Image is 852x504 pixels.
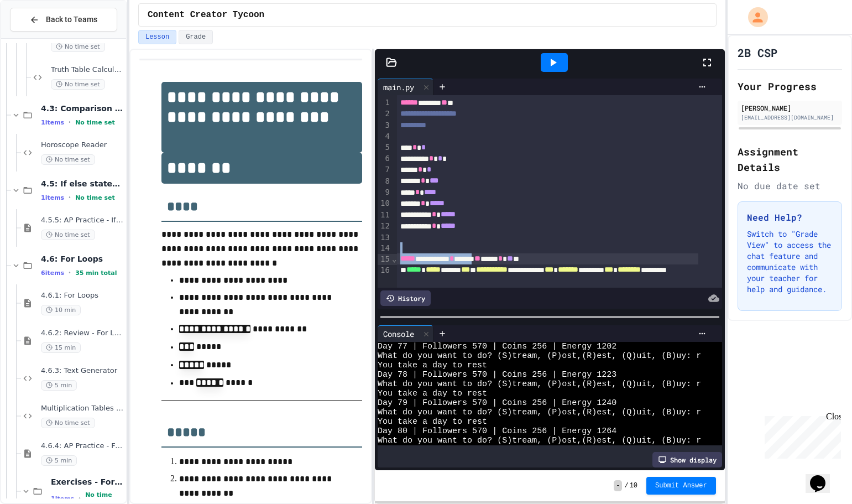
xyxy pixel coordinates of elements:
[378,427,616,436] span: Day 80 | Followers 570 | Coins 256 | Energy 1264
[738,179,842,193] div: No due date set
[738,144,842,175] h2: Assignment Details
[75,269,117,277] span: 35 min total
[378,198,391,209] div: 10
[378,210,391,221] div: 11
[41,103,124,113] span: 4.3: Comparison Operators
[378,108,391,119] div: 2
[51,65,124,75] span: Truth Table Calculator
[69,268,71,277] span: •
[41,291,124,300] span: 4.6.1: For Loops
[652,452,722,467] div: Show display
[378,361,487,370] span: You take a day to rest
[378,221,391,232] div: 12
[378,232,391,243] div: 13
[51,495,74,502] span: 1 items
[378,265,391,288] div: 16
[75,194,115,201] span: No time set
[179,30,213,44] button: Grade
[41,404,124,413] span: Multiplication Tables using loops
[41,216,124,225] span: 4.5.5: AP Practice - If else statements
[41,380,77,391] span: 5 min
[51,477,124,487] span: Exercises - For Loops
[378,120,391,131] div: 3
[378,97,391,108] div: 1
[51,79,105,90] span: No time set
[10,8,117,32] button: Back to Teams
[646,477,716,495] button: Submit Answer
[41,366,124,376] span: 4.6.3: Text Generator
[614,480,622,491] span: -
[378,370,616,380] span: Day 78 | Followers 570 | Coins 256 | Energy 1223
[4,4,76,70] div: Chat with us now!Close
[41,119,64,126] span: 1 items
[378,176,391,187] div: 8
[378,164,391,175] div: 7
[378,187,391,198] div: 9
[41,179,124,189] span: 4.5: If else statements
[378,342,616,351] span: Day 77 | Followers 570 | Coins 256 | Energy 1202
[79,494,81,503] span: •
[738,45,777,60] h1: 2B CSP
[378,153,391,164] div: 6
[378,79,433,95] div: main.py
[378,417,487,427] span: You take a day to rest
[41,418,95,428] span: No time set
[378,142,391,153] div: 5
[378,436,701,445] span: What do you want to do? (S)tream, (P)ost,(R)est, (Q)uit, (B)uy: r
[41,254,124,264] span: 4.6: For Loops
[378,131,391,142] div: 4
[41,342,81,353] span: 15 min
[41,329,124,338] span: 4.6.2: Review - For Loops
[378,254,391,265] div: 15
[75,119,115,126] span: No time set
[51,41,105,52] span: No time set
[378,398,616,408] span: Day 79 | Followers 570 | Coins 256 | Energy 1240
[41,194,64,201] span: 1 items
[41,230,95,240] span: No time set
[41,154,95,165] span: No time set
[378,328,420,340] div: Console
[69,118,71,127] span: •
[41,455,77,466] span: 5 min
[41,305,81,315] span: 10 min
[655,481,707,490] span: Submit Answer
[41,269,64,277] span: 6 items
[624,481,628,490] span: /
[806,460,841,493] iframe: chat widget
[378,389,487,398] span: You take a day to rest
[138,30,176,44] button: Lesson
[630,481,637,490] span: 10
[378,81,420,93] div: main.py
[41,141,124,150] span: Horoscope Reader
[736,4,771,30] div: My Account
[148,8,264,22] span: Content Creator Tycoon
[69,193,71,202] span: •
[741,113,839,122] div: [EMAIL_ADDRESS][DOMAIN_NAME]
[741,103,839,113] div: [PERSON_NAME]
[378,380,701,389] span: What do you want to do? (S)tream, (P)ost,(R)est, (Q)uit, (B)uy: r
[747,228,833,295] p: Switch to "Grade View" to access the chat feature and communicate with your teacher for help and ...
[380,290,431,306] div: History
[738,79,842,94] h2: Your Progress
[378,288,391,310] div: 17
[378,408,701,417] span: What do you want to do? (S)tream, (P)ost,(R)est, (Q)uit, (B)uy: r
[747,211,833,224] h3: Need Help?
[391,254,397,263] span: Fold line
[378,325,433,342] div: Console
[378,351,701,361] span: What do you want to do? (S)tream, (P)ost,(R)est, (Q)uit, (B)uy: r
[41,441,124,451] span: 4.6.4: AP Practice - For Loops
[760,412,841,459] iframe: chat widget
[46,14,97,25] span: Back to Teams
[378,243,391,254] div: 14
